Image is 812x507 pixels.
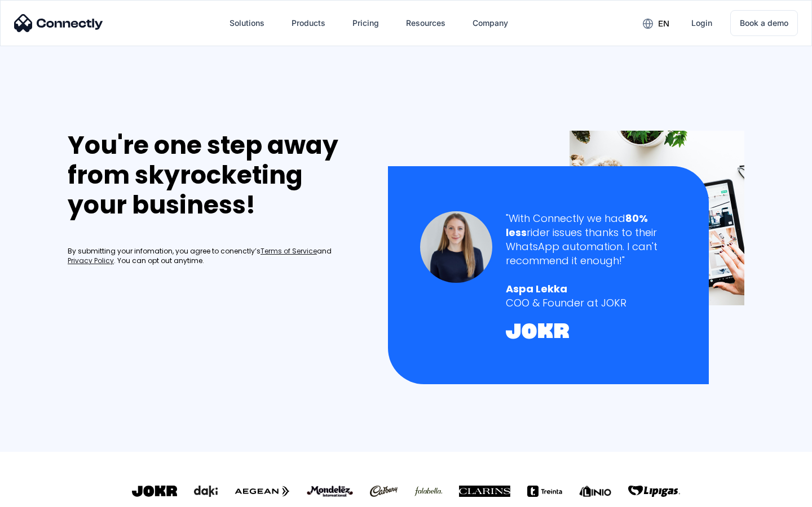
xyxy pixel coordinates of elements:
div: Pricing [352,15,379,31]
div: Company [473,15,508,31]
div: Login [691,15,712,31]
div: Products [292,15,325,31]
a: Book a demo [730,10,798,36]
div: Resources [406,15,445,31]
div: By submitting your infomation, you agree to conenctly’s and . You can opt out anytime. [68,247,364,266]
div: COO & Founder at JOKR [506,296,677,310]
img: Connectly Logo [14,14,103,32]
div: "With Connectly we had rider issues thanks to their WhatsApp automation. I can't recommend it eno... [506,211,677,268]
a: Privacy Policy [68,256,114,266]
strong: Aspa Lekka [506,282,567,296]
a: Terms of Service [261,247,317,256]
div: You're one step away from skyrocketing your business! [68,131,364,220]
div: Solutions [230,15,264,31]
a: Pricing [343,10,388,37]
div: en [658,16,669,32]
strong: 80% less [506,211,648,239]
a: Login [682,10,721,37]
